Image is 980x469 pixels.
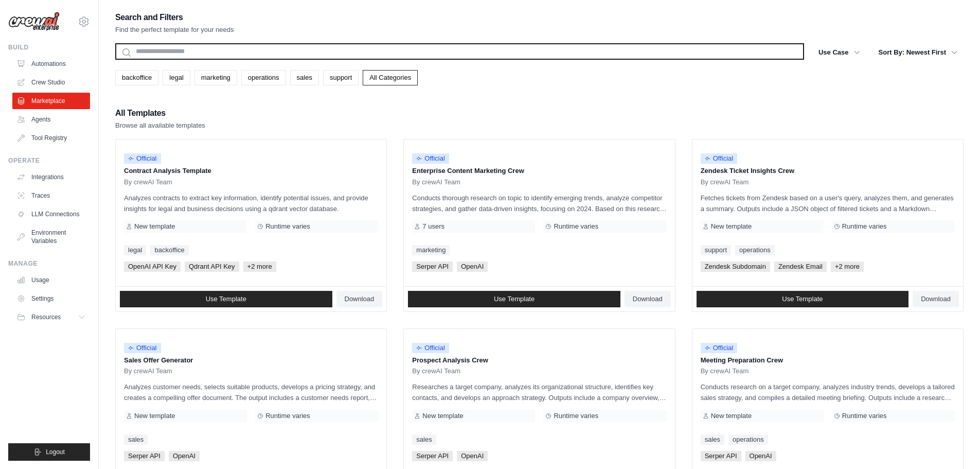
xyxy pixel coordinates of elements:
span: Download [345,295,375,303]
span: Serper API [124,451,165,461]
span: OpenAI [745,451,776,461]
a: operations [728,435,768,445]
a: Use Template [408,291,620,307]
h2: All Templates [115,106,205,120]
span: New template [134,412,175,420]
a: Download [625,291,671,307]
span: Logout [46,448,65,456]
div: Manage [8,259,90,268]
p: Find the perfect template for your needs [115,25,234,35]
span: Serper API [412,451,453,461]
button: Resources [12,309,90,325]
span: OpenAI [457,451,488,461]
button: Use Case [812,43,866,62]
span: +2 more [243,262,276,272]
a: legal [124,245,146,255]
a: marketing [194,70,237,85]
p: Browse all available templates [115,120,205,131]
p: Analyzes customer needs, selects suitable products, develops a pricing strategy, and creates a co... [124,381,378,403]
span: Runtime varies [554,222,598,231]
a: All Categories [363,70,418,85]
span: Official [701,343,738,353]
p: Prospect Analysis Crew [412,355,666,366]
a: marketing [412,245,450,255]
a: sales [412,435,436,445]
a: Use Template [697,291,909,307]
span: OpenAI API Key [124,262,181,272]
a: Environment Variables [12,224,90,249]
span: Use Template [206,295,246,303]
a: Settings [12,290,90,307]
span: By crewAI Team [124,178,172,186]
a: operations [735,245,775,255]
p: Sales Offer Generator [124,355,378,366]
button: Sort By: Newest First [872,43,964,62]
a: sales [701,435,724,445]
span: 7 users [422,222,444,231]
span: Official [124,343,161,353]
img: Logo [8,12,60,31]
span: By crewAI Team [124,367,172,375]
span: Official [124,153,161,164]
a: Automations [12,56,90,72]
span: By crewAI Team [412,367,460,375]
a: Download [913,291,959,307]
p: Zendesk Ticket Insights Crew [701,166,955,176]
span: OpenAI [169,451,200,461]
p: Fetches tickets from Zendesk based on a user's query, analyzes them, and generates a summary. Out... [701,193,955,214]
a: support [323,70,359,85]
a: Crew Studio [12,74,90,91]
p: Enterprise Content Marketing Crew [412,166,666,176]
a: Usage [12,272,90,288]
span: Download [921,295,951,303]
span: New template [711,412,752,420]
span: +2 more [831,262,864,272]
a: Agents [12,111,90,128]
a: Tool Registry [12,130,90,146]
span: OpenAI [457,262,488,272]
span: Use Template [782,295,823,303]
a: sales [290,70,319,85]
a: Traces [12,187,90,204]
span: Serper API [701,451,741,461]
span: Official [412,153,449,164]
a: Integrations [12,169,90,185]
p: Conducts thorough research on topic to identify emerging trends, analyze competitor strategies, a... [412,193,666,214]
span: Download [633,295,663,303]
a: operations [241,70,286,85]
div: Operate [8,157,90,165]
span: By crewAI Team [701,178,749,186]
span: Runtime varies [554,412,598,420]
a: backoffice [115,70,158,85]
div: Build [8,43,90,51]
a: support [701,245,731,255]
span: By crewAI Team [412,178,460,186]
span: New template [711,222,752,231]
p: Conducts research on a target company, analyzes industry trends, develops a tailored sales strate... [701,381,955,403]
span: Runtime varies [265,222,310,231]
button: Logout [8,443,90,461]
span: Zendesk Email [774,262,827,272]
span: New template [422,412,463,420]
a: legal [163,70,190,85]
span: By crewAI Team [701,367,749,375]
a: Download [336,291,383,307]
span: Runtime varies [842,412,887,420]
p: Researches a target company, analyzes its organizational structure, identifies key contacts, and ... [412,381,666,403]
a: Use Template [120,291,332,307]
a: Marketplace [12,93,90,109]
span: Qdrant API Key [185,262,239,272]
span: New template [134,222,175,231]
span: Use Template [494,295,534,303]
a: backoffice [150,245,188,255]
span: Runtime varies [842,222,887,231]
span: Serper API [412,262,453,272]
span: Resources [31,313,61,321]
h2: Search and Filters [115,10,234,25]
span: Zendesk Subdomain [701,262,770,272]
span: Runtime varies [265,412,310,420]
p: Contract Analysis Template [124,166,378,176]
p: Meeting Preparation Crew [701,355,955,366]
a: LLM Connections [12,206,90,222]
a: sales [124,435,148,445]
